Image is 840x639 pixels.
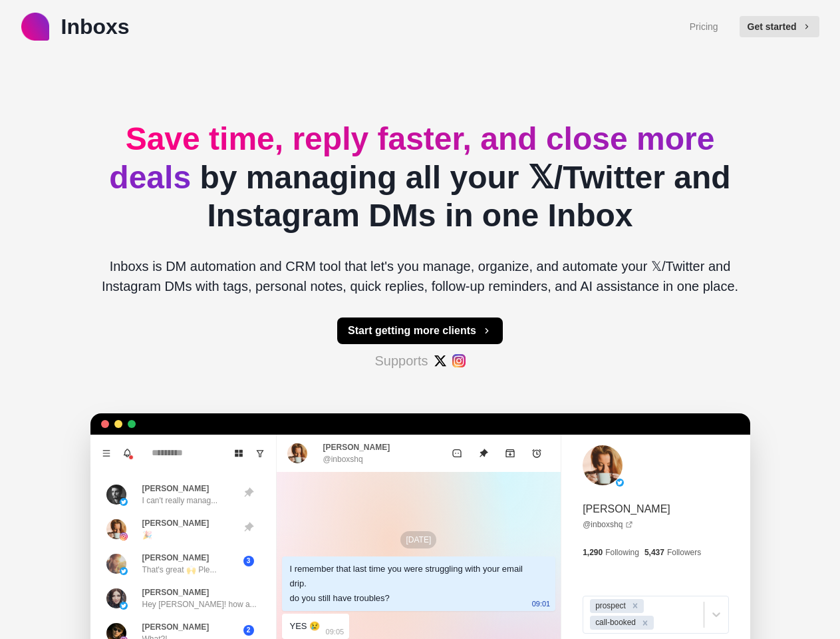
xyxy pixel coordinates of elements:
[106,588,126,608] img: picture
[117,443,138,464] button: Notifications
[96,443,117,464] button: Menu
[583,445,623,485] img: picture
[249,443,271,464] button: Show unread conversations
[106,485,126,505] img: picture
[290,562,527,606] div: I remember that last time you were struggling with your email drip. do you still have troubles?
[583,501,670,517] p: [PERSON_NAME]
[591,599,628,613] div: prospect
[444,440,470,467] button: Mark as unread
[667,546,701,558] p: Followers
[523,440,550,467] button: Add reminder
[90,120,750,235] h2: by managing all your 𝕏/Twitter and Instagram DMs in one Inbox
[109,121,714,195] span: Save time, reply faster, and close more deals
[287,443,307,463] img: picture
[326,624,345,639] p: 09:05
[106,519,126,539] img: picture
[142,564,217,576] p: That's great 🙌 Ple...
[142,621,210,633] p: [PERSON_NAME]
[400,531,436,548] p: [DATE]
[337,318,503,344] button: Start getting more clients
[628,599,642,613] div: Remove prospect
[120,567,128,575] img: picture
[142,598,257,610] p: Hey [PERSON_NAME]! how a...
[61,11,130,43] p: Inboxs
[142,495,218,507] p: I can't really manag...
[323,441,390,453] p: [PERSON_NAME]
[532,596,551,611] p: 09:01
[583,546,603,558] p: 1,290
[583,519,633,531] a: @inboxshq
[323,453,363,465] p: @inboxshq
[290,619,321,634] div: YES 😢
[120,532,128,540] img: picture
[638,616,652,630] div: Remove call-booked
[142,483,210,495] p: [PERSON_NAME]
[21,13,49,41] img: logo
[120,602,128,610] img: picture
[228,443,249,464] button: Board View
[120,498,128,506] img: picture
[434,354,447,367] img: #
[740,16,819,37] button: Get started
[243,625,254,636] span: 2
[90,256,750,296] p: Inboxs is DM automation and CRM tool that let's you manage, organize, and automate your 𝕏/Twitter...
[142,529,152,541] p: 🎉
[591,616,638,630] div: call-booked
[374,351,428,371] p: Supports
[605,546,639,558] p: Following
[106,554,126,574] img: picture
[243,556,254,566] span: 3
[616,479,624,487] img: picture
[21,11,130,43] a: logoInboxs
[142,517,210,529] p: [PERSON_NAME]
[497,440,523,467] button: Archive
[452,354,466,367] img: #
[142,552,210,564] p: [PERSON_NAME]
[644,546,664,558] p: 5,437
[690,20,718,34] a: Pricing
[142,586,210,598] p: [PERSON_NAME]
[470,440,497,467] button: Unpin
